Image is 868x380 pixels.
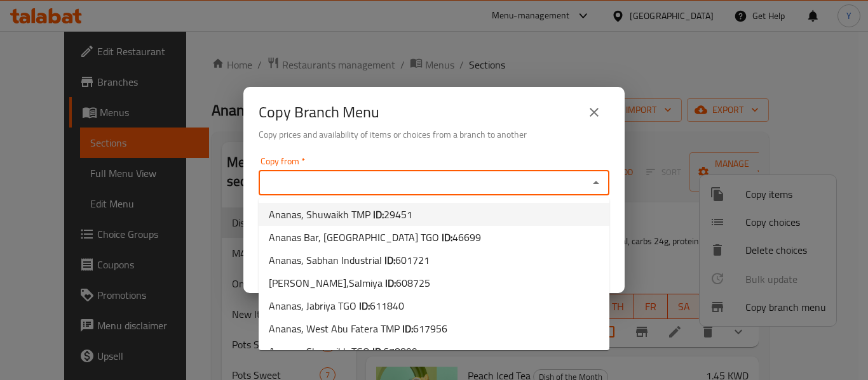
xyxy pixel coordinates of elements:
span: 678899 [383,342,417,361]
b: ID: [359,296,370,315]
span: Ananas, West Abu Fatera TMP [269,321,447,336]
button: close [579,97,609,128]
span: Ananas, Shuwaikh TMP [269,207,412,222]
span: 46699 [452,228,481,247]
span: 608725 [396,273,430,292]
span: 601721 [395,251,430,270]
b: ID: [385,273,396,292]
button: Close [587,174,605,192]
span: [PERSON_NAME],Salmiya [269,275,430,291]
span: 617956 [413,319,447,338]
span: 611840 [370,296,404,315]
span: Ananas, Sabhan Industrial [269,252,430,268]
span: Ananas, Jabriya TGO [269,298,404,313]
b: ID: [402,319,413,338]
span: Ananas Bar, [GEOGRAPHIC_DATA] TGO [269,230,481,245]
b: ID: [442,228,452,247]
h6: Copy prices and availability of items or choices from a branch to another [259,128,609,141]
b: ID: [372,342,383,361]
span: Ananas, Shuwaikh TGO [269,344,417,359]
b: ID: [384,251,395,270]
b: ID: [373,205,384,224]
h2: Copy Branch Menu [259,102,379,122]
span: 29451 [384,205,412,224]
